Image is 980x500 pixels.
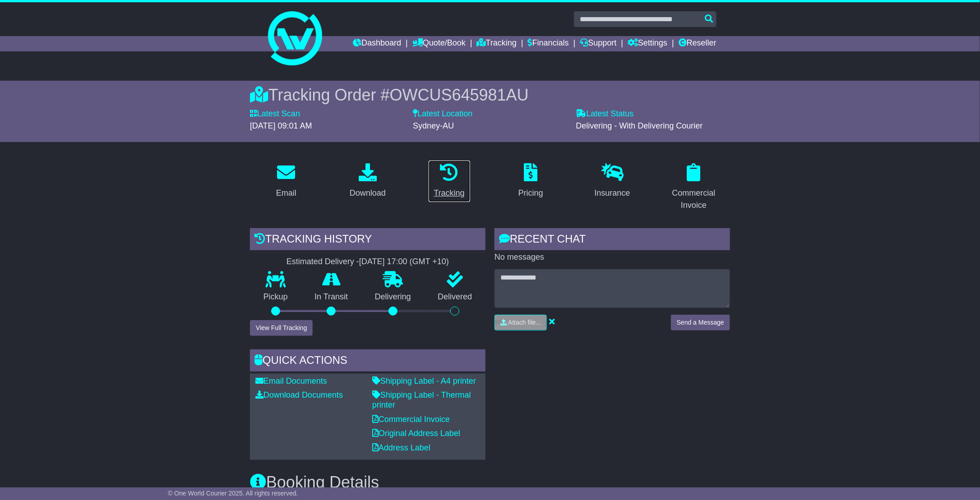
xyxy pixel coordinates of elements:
[528,36,569,51] a: Financials
[372,443,430,452] a: Address Label
[663,187,724,211] div: Commercial Invoice
[250,228,485,252] div: Tracking history
[679,36,717,51] a: Reseller
[250,292,301,302] p: Pickup
[270,160,302,202] a: Email
[372,390,471,409] a: Shipping Label - Thermal printer
[412,36,466,51] a: Quote/Book
[372,415,450,424] a: Commercial Invoice
[518,187,543,199] div: Pricing
[428,160,471,202] a: Tracking
[425,292,486,302] p: Delivered
[594,187,630,199] div: Insurance
[477,36,517,51] a: Tracking
[372,376,476,385] a: Shipping Label - A4 printer
[495,228,730,252] div: RECENT CHAT
[576,109,634,119] label: Latest Status
[495,252,730,262] p: No messages
[250,320,313,336] button: View Full Tracking
[168,490,298,497] span: © One World Courier 2025. All rights reserved.
[390,86,529,104] span: OWCUS645981AU
[276,187,296,199] div: Email
[250,121,312,130] span: [DATE] 09:01 AM
[344,160,392,202] a: Download
[255,376,327,385] a: Email Documents
[353,36,401,51] a: Dashboard
[628,36,667,51] a: Settings
[250,257,485,267] div: Estimated Delivery -
[301,292,362,302] p: In Transit
[250,85,730,105] div: Tracking Order #
[350,187,386,199] div: Download
[580,36,616,51] a: Support
[657,160,730,215] a: Commercial Invoice
[372,429,460,438] a: Original Address Label
[413,109,472,119] label: Latest Location
[513,160,549,202] a: Pricing
[576,121,703,130] span: Delivering - With Delivering Courier
[255,390,343,399] a: Download Documents
[413,121,454,130] span: Sydney-AU
[671,315,730,330] button: Send a Message
[434,187,465,199] div: Tracking
[359,257,449,267] div: [DATE] 17:00 (GMT +10)
[250,473,730,491] h3: Booking Details
[588,160,636,202] a: Insurance
[361,292,425,302] p: Delivering
[250,349,485,374] div: Quick Actions
[250,109,300,119] label: Latest Scan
